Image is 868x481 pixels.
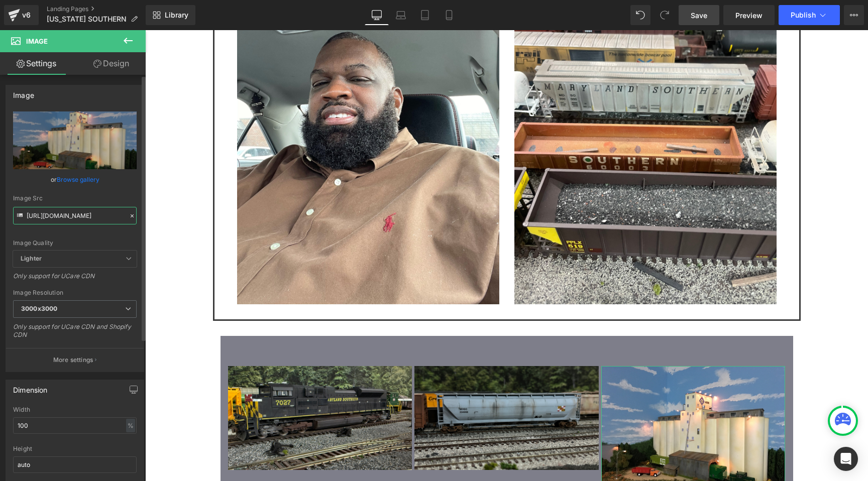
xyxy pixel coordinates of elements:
b: Lighter [21,255,42,262]
input: Link [13,207,137,224]
button: Undo [630,5,650,25]
button: More settings [6,348,144,372]
a: Mobile [437,5,461,25]
span: Publish [791,11,816,19]
span: Save [691,10,707,21]
div: Only support for UCare CDN and Shopify CDN [13,323,137,345]
span: Preview [735,10,763,21]
span: Library [165,11,188,20]
div: or [13,174,137,185]
div: Width [13,406,137,413]
span: Image [26,37,48,45]
b: 3000x3000 [21,305,57,312]
input: auto [13,417,137,434]
div: Only support for UCare CDN [13,272,137,287]
a: New Library [146,5,195,25]
a: Landing Pages [47,5,146,13]
div: Image [13,85,34,99]
div: Open Intercom Messenger [834,447,858,471]
div: Image Quality [13,239,137,247]
a: Design [75,52,148,75]
div: % [126,419,135,432]
input: auto [13,456,137,473]
button: Redo [655,5,675,25]
button: More [844,5,864,25]
div: Height [13,445,137,452]
button: Publish [779,5,840,25]
a: Desktop [365,5,389,25]
a: Laptop [389,5,413,25]
a: Tablet [413,5,437,25]
span: [US_STATE] SOUTHERN [47,15,127,23]
a: v6 [4,5,39,25]
div: Dimension [13,380,48,394]
div: Image Resolution [13,289,137,296]
div: v6 [20,9,33,22]
p: More settings [53,355,93,365]
a: Preview [723,5,775,25]
a: Browse gallery [57,171,99,188]
div: Image Src [13,195,137,202]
